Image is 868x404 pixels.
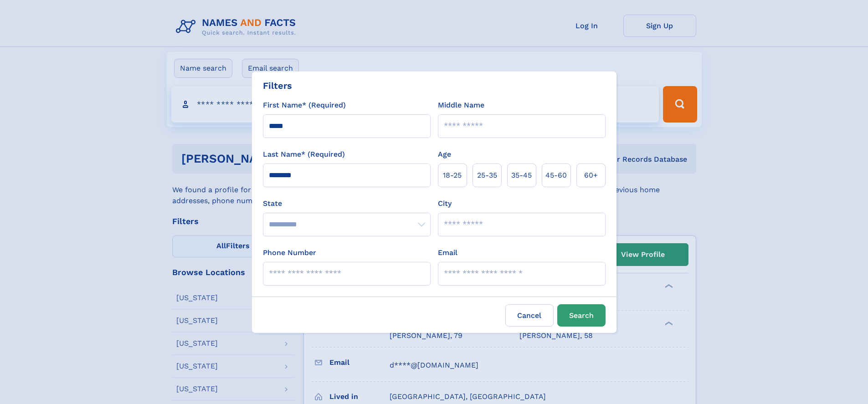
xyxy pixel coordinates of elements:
[263,100,346,111] label: First Name* (Required)
[438,247,457,258] label: Email
[263,247,316,258] label: Phone Number
[263,79,292,92] div: Filters
[505,304,554,327] label: Cancel
[511,170,532,181] span: 35‑45
[557,304,606,327] button: Search
[263,198,431,209] label: State
[263,149,345,160] label: Last Name* (Required)
[477,170,497,181] span: 25‑35
[438,100,484,111] label: Middle Name
[443,170,462,181] span: 18‑25
[438,198,452,209] label: City
[545,170,567,181] span: 45‑60
[438,149,451,160] label: Age
[584,170,598,181] span: 60+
